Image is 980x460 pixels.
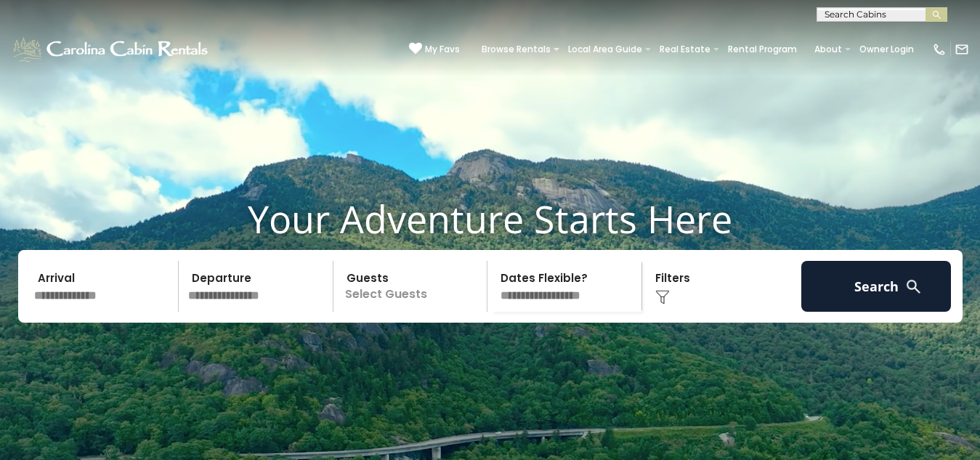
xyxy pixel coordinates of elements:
[561,39,649,60] a: Local Area Guide
[11,35,212,64] img: White-1-1-2.png
[721,39,804,60] a: Rental Program
[11,196,969,241] h1: Your Adventure Starts Here
[807,39,849,60] a: About
[955,42,969,57] img: mail-regular-white.png
[338,261,487,312] p: Select Guests
[932,42,947,57] img: phone-regular-white.png
[652,39,718,60] a: Real Estate
[852,39,921,60] a: Owner Login
[409,42,460,57] a: My Favs
[904,278,923,296] img: search-regular-white.png
[474,39,558,60] a: Browse Rentals
[801,261,952,312] button: Search
[655,290,670,304] img: filter--v1.png
[425,43,460,56] span: My Favs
